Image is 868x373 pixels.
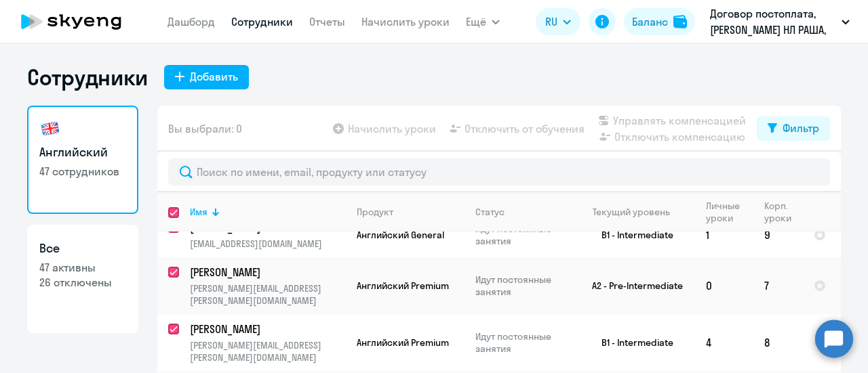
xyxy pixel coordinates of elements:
[27,64,148,91] h1: Сотрудники
[190,206,208,218] div: Имя
[710,5,836,38] p: Договор постоплата, [PERSON_NAME] НЛ РАША, ООО
[569,213,695,257] td: B1 - Intermediate
[190,68,238,85] div: Добавить
[624,8,695,35] button: Балансbalance
[580,206,694,218] div: Текущий уровень
[475,206,568,218] div: Статус
[39,275,126,290] p: 26 отключены
[167,15,215,28] a: Дашборд
[357,206,393,218] div: Продукт
[164,65,249,89] button: Добавить
[231,15,293,28] a: Сотрудники
[39,118,61,139] img: english
[190,238,345,250] p: [EMAIL_ADDRESS][DOMAIN_NAME]
[190,282,345,307] p: [PERSON_NAME][EMAIL_ADDRESS][PERSON_NAME][DOMAIN_NAME]
[706,200,753,224] div: Личные уроки
[475,330,568,355] p: Идут постоянные занятия
[757,116,830,141] button: Фильтр
[466,8,500,35] button: Ещё
[190,322,345,336] a: [PERSON_NAME]
[357,336,449,349] span: Английский Premium
[753,213,803,257] td: 9
[361,15,450,28] a: Начислить уроки
[545,14,557,30] span: RU
[475,206,505,218] div: Статус
[695,314,753,371] td: 4
[632,14,668,30] div: Баланс
[753,314,803,371] td: 8
[695,257,753,314] td: 0
[703,5,856,38] button: Договор постоплата, [PERSON_NAME] НЛ РАША, ООО
[673,15,687,28] img: balance
[27,106,138,214] a: Английский47 сотрудников
[753,257,803,314] td: 7
[39,260,126,275] p: 47 активны
[536,8,580,35] button: RU
[466,14,486,30] span: Ещё
[27,225,138,333] a: Все47 активны26 отключены
[190,206,345,218] div: Имя
[39,144,126,161] h3: Английский
[706,200,741,224] div: Личные уроки
[783,120,819,136] div: Фильтр
[190,265,343,280] p: [PERSON_NAME]
[569,314,695,371] td: B1 - Intermediate
[190,265,345,280] a: [PERSON_NAME]
[309,15,345,28] a: Отчеты
[39,164,126,179] p: 47 сотрудников
[168,120,242,137] span: Вы выбрали: 0
[357,280,449,292] span: Английский Premium
[475,223,568,247] p: Идут постоянные занятия
[593,206,670,218] div: Текущий уровень
[357,206,464,218] div: Продукт
[190,339,345,364] p: [PERSON_NAME][EMAIL_ADDRESS][PERSON_NAME][DOMAIN_NAME]
[190,322,343,336] p: [PERSON_NAME]
[357,229,444,241] span: Английский General
[764,200,802,224] div: Корп. уроки
[39,240,126,257] h3: Все
[764,200,791,224] div: Корп. уроки
[168,158,830,185] input: Поиск по имени, email, продукту или статусу
[569,257,695,314] td: A2 - Pre-Intermediate
[475,273,568,298] p: Идут постоянные занятия
[695,213,753,257] td: 1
